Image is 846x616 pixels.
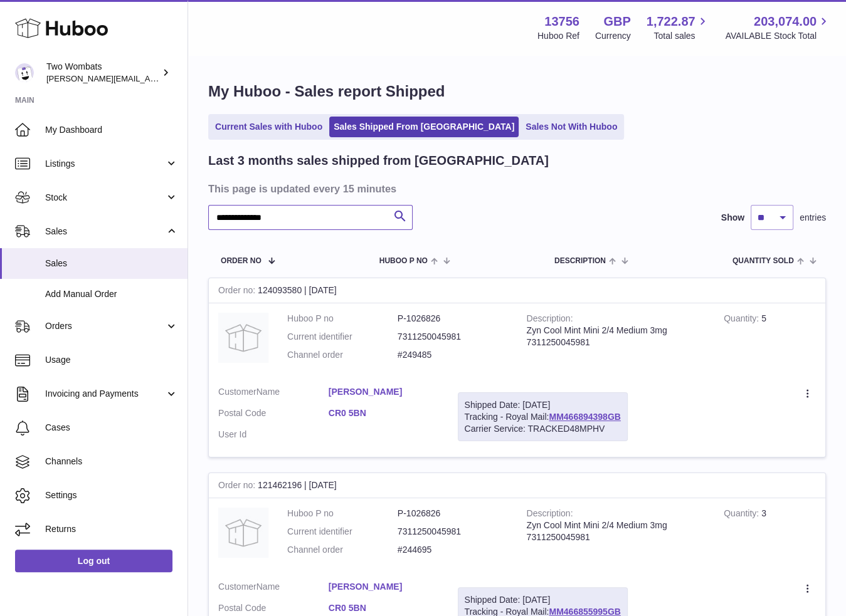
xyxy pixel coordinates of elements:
a: [PERSON_NAME] [329,581,439,593]
td: 5 [714,303,825,377]
dt: User Id [218,429,329,441]
a: CR0 5BN [329,407,439,419]
span: Listings [45,158,165,170]
a: Sales Shipped From [GEOGRAPHIC_DATA] [329,117,519,137]
dt: Channel order [287,544,398,556]
td: 3 [714,498,825,572]
dd: 7311250045981 [398,526,508,538]
span: Huboo P no [379,257,428,265]
a: CR0 5BN [329,602,439,614]
span: 1,722.87 [647,13,695,30]
dt: Name [218,581,329,596]
strong: Description [527,508,573,521]
span: entries [800,212,826,224]
a: Sales Not With Huboo [521,117,621,137]
img: no-photo.jpg [218,508,268,558]
div: Tracking - Royal Mail: [458,392,628,442]
div: Two Wombats [46,61,159,85]
dt: Channel order [287,349,398,361]
img: no-photo.jpg [218,313,268,363]
dt: Huboo P no [287,313,398,325]
span: Channels [45,456,178,467]
div: 121462196 | [DATE] [209,473,825,498]
div: Zyn Cool Mint Mini 2/4 Medium 3mg 7311250045981 [527,519,706,543]
a: 203,074.00 AVAILABLE Stock Total [725,13,831,42]
span: Settings [45,489,178,501]
div: Carrier Service: TRACKED48MPHV [465,423,621,435]
dd: #249485 [398,349,508,361]
span: My Dashboard [45,124,178,136]
span: Returns [45,523,178,535]
div: Huboo Ref [537,30,579,42]
dd: #244695 [398,544,508,556]
dt: Name [218,386,329,401]
dd: P-1026826 [398,508,508,519]
strong: GBP [603,13,630,30]
span: Description [554,257,606,265]
strong: Description [527,313,573,326]
dd: 7311250045981 [398,331,508,343]
a: Log out [15,550,172,572]
div: Shipped Date: [DATE] [465,399,621,411]
span: Add Manual Order [45,288,178,300]
span: Sales [45,226,165,238]
span: Invoicing and Payments [45,388,165,400]
strong: Order no [218,480,258,493]
div: Zyn Cool Mint Mini 2/4 Medium 3mg 7311250045981 [527,325,706,348]
label: Show [721,212,744,224]
a: Current Sales with Huboo [211,117,327,137]
div: Shipped Date: [DATE] [465,594,621,606]
span: Cases [45,422,178,434]
strong: Quantity [724,313,761,326]
span: Quantity Sold [732,257,794,265]
dt: Current identifier [287,331,398,343]
dt: Postal Code [218,407,329,422]
span: Total sales [653,30,709,42]
div: 124093580 | [DATE] [209,278,825,303]
dt: Huboo P no [287,508,398,519]
span: Order No [221,257,262,265]
img: adam.randall@twowombats.com [15,63,34,82]
dt: Current identifier [287,526,398,538]
span: Orders [45,320,165,332]
dd: P-1026826 [398,313,508,325]
strong: 13756 [544,13,579,30]
h1: My Huboo - Sales report Shipped [208,81,826,102]
span: [PERSON_NAME][EMAIL_ADDRESS][PERSON_NAME][DOMAIN_NAME] [46,73,319,83]
span: Stock [45,192,165,204]
strong: Order no [218,285,258,298]
h2: Last 3 months sales shipped from [GEOGRAPHIC_DATA] [208,152,549,169]
a: [PERSON_NAME] [329,386,439,398]
span: Customer [218,387,256,397]
span: Usage [45,354,178,366]
strong: Quantity [724,508,761,521]
span: Sales [45,258,178,269]
h3: This page is updated every 15 minutes [208,182,823,196]
span: 203,074.00 [754,13,817,30]
a: MM466894398GB [549,412,620,422]
span: Customer [218,582,256,592]
a: 1,722.87 Total sales [647,13,710,42]
div: Currency [595,30,631,42]
span: AVAILABLE Stock Total [725,30,831,42]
